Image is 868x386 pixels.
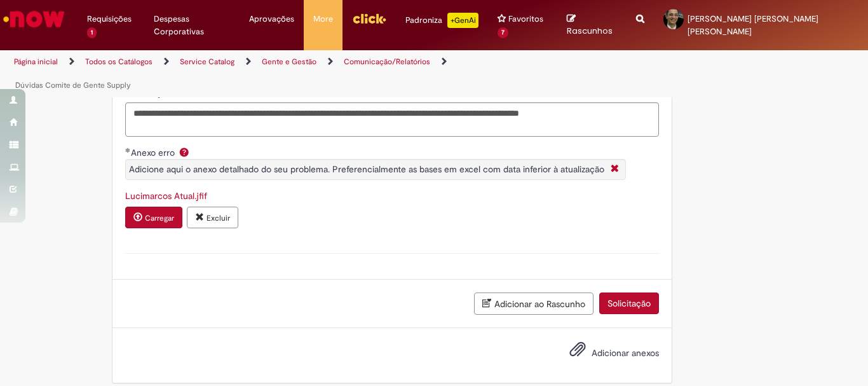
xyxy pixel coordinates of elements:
textarea: Descrição detalhada do erro [125,102,659,137]
span: Ajuda para Anexo erro [177,147,192,157]
a: Comunicação/Relatórios [344,57,430,67]
div: Padroniza [405,13,478,28]
button: Excluir anexo Lucimarcos Atual.jfif [187,207,238,228]
span: [PERSON_NAME] [PERSON_NAME] [PERSON_NAME] [688,13,818,37]
a: Gente e Gestão [262,57,316,67]
a: Download de Lucimarcos Atual.jfif [125,190,207,202]
p: +GenAi [447,13,478,28]
span: Obrigatório Preenchido [125,148,131,153]
i: Fechar More information Por question_anexo_erro [607,163,622,176]
small: Excluir [207,213,230,223]
span: Aprovações [249,13,294,25]
a: Service Catalog [180,57,234,67]
a: Dúvidas Comite de Gente Supply [15,80,131,90]
span: 7 [498,27,508,38]
span: Rascunhos [567,25,613,37]
button: Adicionar anexos [566,338,589,367]
a: Página inicial [14,57,58,67]
span: Despesas Corporativas [154,13,230,38]
button: Adicionar ao Rascunho [474,293,593,315]
span: More [313,13,333,25]
small: Carregar [145,213,174,223]
a: Rascunhos [567,13,617,37]
span: Adicionar anexos [592,347,659,359]
span: 1 [87,27,97,38]
img: click_logo_yellow_360x200.png [352,9,386,28]
span: Requisições [87,13,132,25]
span: Adicione aqui o anexo detalhado do seu problema. Preferencialmente as bases em excel com data inf... [129,163,604,175]
a: Todos os Catálogos [85,57,153,67]
img: ServiceNow [1,6,67,32]
ul: Trilhas de página [10,50,569,97]
span: Favoritos [508,13,543,25]
button: Solicitação [599,293,659,314]
button: Carregar anexo de Anexo erro Required [125,207,182,228]
span: Anexo erro [131,147,177,158]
